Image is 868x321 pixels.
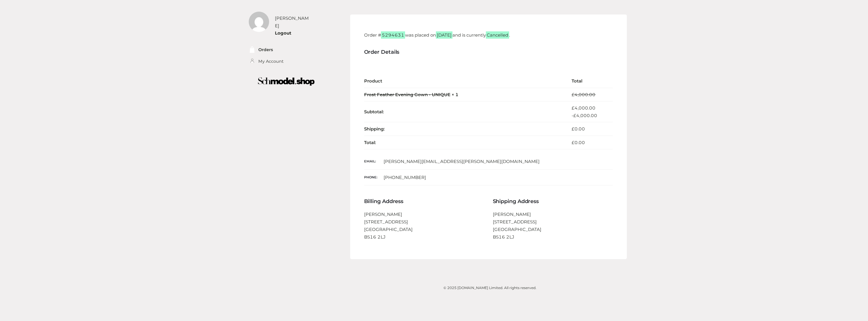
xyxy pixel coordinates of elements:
[364,31,613,39] p: Order # was placed on and is currently .
[258,46,273,53] a: Orders
[572,92,595,97] bdi: 4,000.00
[381,31,405,39] mark: 5294631
[486,31,509,39] mark: Cancelled
[563,74,613,88] th: Total
[364,92,450,97] a: Frost Feather Evening Gown - UNIQUE
[275,30,291,36] a: Logout
[493,198,613,205] h3: Shipping Address
[572,126,585,132] bdi: 0.00
[573,113,576,118] span: £
[364,136,563,149] th: Total:
[436,31,452,39] mark: [DATE]
[572,105,595,111] span: 4,000.00
[452,92,459,97] strong: × 1
[364,49,613,55] h3: Order Details
[364,198,484,205] h3: Billing Address
[364,154,384,169] th: Email:
[572,92,575,97] span: £
[368,285,612,291] div: © 2025 [DOMAIN_NAME] Limited. All rights reserved.
[572,126,575,132] span: £
[275,15,311,29] div: [PERSON_NAME]
[364,74,563,88] th: Product
[563,101,613,122] td: -
[258,58,284,65] a: My Account
[572,140,585,145] span: 0.00
[245,73,327,90] img: boutique-logo.png
[493,211,613,241] address: [PERSON_NAME] [STREET_ADDRESS] [GEOGRAPHIC_DATA] BS16 2LJ
[572,105,575,111] span: £
[573,113,597,118] span: 4,000.00
[364,122,563,136] th: Shipping:
[384,169,613,185] td: [PHONE_NUMBER]
[384,154,613,169] td: [PERSON_NAME][EMAIL_ADDRESS][PERSON_NAME][DOMAIN_NAME]
[364,101,563,122] th: Subtotal:
[364,169,384,185] th: Phone:
[364,211,484,241] address: [PERSON_NAME] [STREET_ADDRESS] [GEOGRAPHIC_DATA] BS16 2LJ
[572,140,575,145] span: £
